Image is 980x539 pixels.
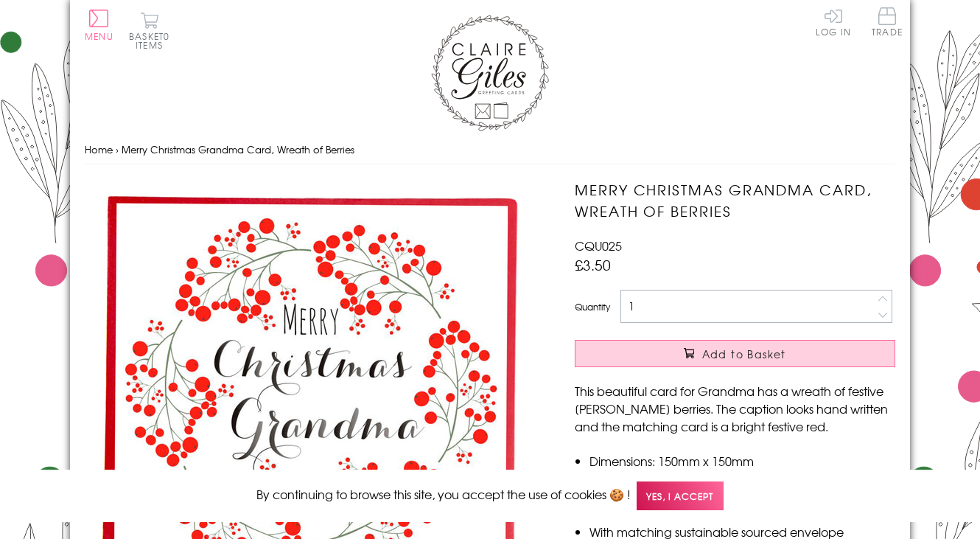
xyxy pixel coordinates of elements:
a: Trade [872,7,903,39]
span: Menu [85,29,113,43]
span: › [116,142,119,156]
label: Quantity [575,300,610,313]
span: CQU025 [575,237,622,254]
span: Yes, I accept [637,481,724,510]
p: This beautiful card for Grandma has a wreath of festive [PERSON_NAME] berries. The caption looks ... [575,382,895,435]
a: Log In [816,7,851,36]
button: Add to Basket [575,340,895,367]
li: Dimensions: 150mm x 150mm [589,452,895,470]
nav: breadcrumbs [85,135,895,165]
span: Add to Basket [702,347,786,361]
span: 0 items [136,29,169,52]
button: Basket0 items [129,12,169,49]
span: £3.50 [575,254,611,275]
a: Home [85,142,113,156]
button: Menu [85,10,113,41]
h1: Merry Christmas Grandma Card, Wreath of Berries [575,179,895,222]
span: Trade [872,7,903,36]
img: Claire Giles Greetings Cards [431,15,549,131]
span: Merry Christmas Grandma Card, Wreath of Berries [122,142,354,156]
